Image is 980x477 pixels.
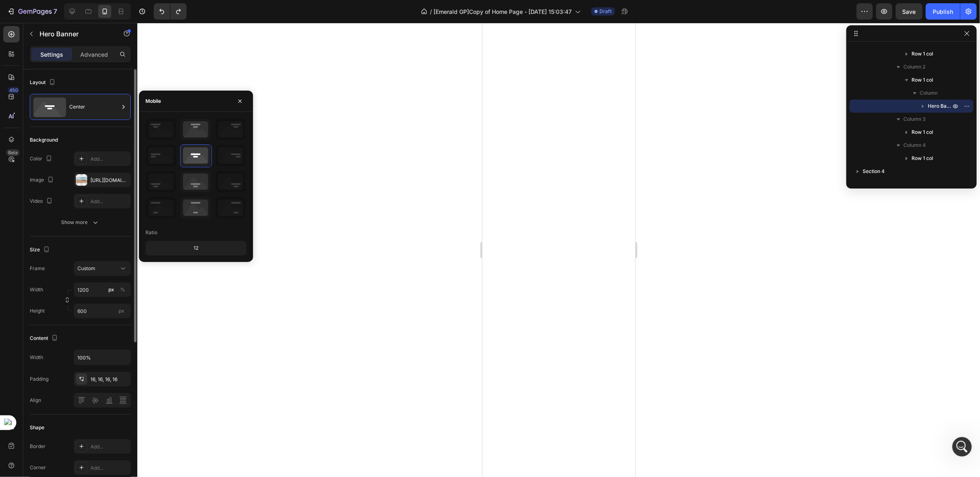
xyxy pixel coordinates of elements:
[599,8,612,15] span: Draft
[147,242,245,254] div: 12
[912,128,933,136] span: Row 1 col
[3,3,61,20] button: 7
[430,7,432,16] span: /
[903,8,916,15] span: Save
[69,98,119,116] div: Center
[434,7,572,16] span: [Emerald GP]Copy of Home Page - [DATE] 15:03:47
[74,282,131,297] input: px%
[30,443,46,450] div: Border
[903,141,926,149] span: Column 4
[6,149,20,156] div: Beta
[8,87,20,93] div: 450
[80,50,108,59] p: Advanced
[912,50,933,58] span: Row 1 col
[90,198,129,205] div: Add...
[40,29,109,39] p: Hero Banner
[74,261,131,276] button: Custom
[77,265,95,272] span: Custom
[903,63,925,71] span: Column 2
[30,307,45,315] label: Height
[40,50,63,59] p: Settings
[30,244,51,255] div: Size
[90,155,129,163] div: Add...
[120,286,125,293] div: %
[952,437,972,457] iframe: Intercom live chat
[933,7,953,16] div: Publish
[30,424,44,431] div: Shape
[30,196,54,207] div: Video
[90,464,129,472] div: Add...
[30,464,46,471] div: Corner
[920,89,938,97] span: Column
[912,76,933,84] span: Row 1 col
[90,443,129,450] div: Add...
[912,154,933,162] span: Row 1 col
[30,77,57,88] div: Layout
[106,285,116,295] button: %
[30,375,48,383] div: Padding
[30,153,54,164] div: Color
[903,115,926,123] span: Column 3
[30,354,43,361] div: Width
[926,3,960,20] button: Publish
[482,23,635,477] iframe: To enrich screen reader interactions, please activate Accessibility in Grammarly extension settings
[896,3,923,20] button: Save
[30,265,45,272] label: Frame
[30,333,59,344] div: Content
[74,304,131,318] input: px
[928,102,952,110] span: Hero Banner
[62,218,99,226] div: Show more
[863,167,885,175] span: Section 4
[118,285,128,295] button: px
[154,3,187,20] div: Undo/Redo
[90,177,129,184] div: [URL][DOMAIN_NAME]
[30,175,55,186] div: Image
[30,286,43,293] label: Width
[30,215,131,230] button: Show more
[30,136,58,144] div: Background
[145,229,157,236] div: Ratio
[145,98,161,105] div: Mobile
[90,376,129,383] div: 16, 16, 16, 16
[108,286,114,293] div: px
[53,7,57,16] p: 7
[119,308,124,314] span: px
[30,397,41,404] div: Align
[74,350,130,365] input: Auto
